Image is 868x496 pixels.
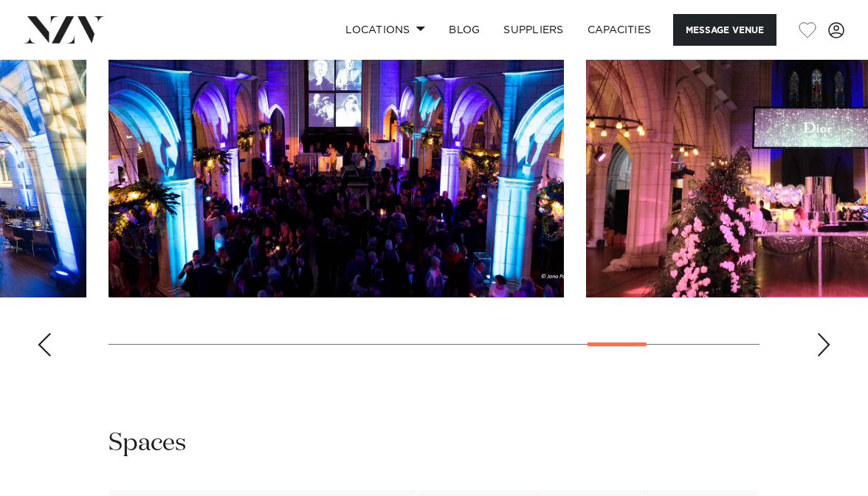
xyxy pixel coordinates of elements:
button: Message Venue [673,14,776,46]
a: Capacities [576,14,664,46]
a: Locations [334,14,437,46]
a: SUPPLIERS [492,14,575,46]
img: nzv-logo.png [24,16,104,43]
h2: Spaces [108,427,186,461]
a: BLOG [437,14,492,46]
